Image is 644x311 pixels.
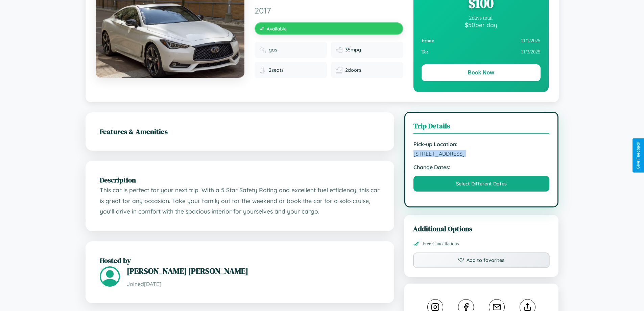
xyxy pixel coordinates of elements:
[100,256,380,265] h2: Hosted by
[413,150,550,157] span: [STREET_ADDRESS]
[413,121,550,134] h3: Trip Details
[336,46,342,53] img: Fuel efficiency
[422,49,428,55] strong: To:
[267,26,287,31] span: Available
[413,141,550,148] strong: Pick-up Location:
[259,67,266,73] img: Seats
[423,241,459,247] span: Free Cancellations
[413,164,550,171] strong: Change Dates:
[269,47,277,53] span: gas
[636,142,641,169] div: Give Feedback
[422,64,541,81] button: Book Now
[100,175,380,185] h2: Description
[127,279,380,289] p: Joined [DATE]
[345,47,361,53] span: 35 mpg
[336,67,342,73] img: Doors
[269,67,284,73] span: 2 seats
[413,252,550,268] button: Add to favorites
[422,38,435,44] strong: From:
[100,185,380,217] p: This car is perfect for your next trip. With a 5 Star Safety Rating and excellent fuel efficiency...
[259,46,266,53] img: Fuel type
[413,176,550,192] button: Select Different Dates
[422,15,541,21] div: 2 days total
[255,5,403,16] span: 2017
[422,35,541,46] div: 11 / 1 / 2025
[422,46,541,58] div: 11 / 3 / 2025
[127,265,380,276] h3: [PERSON_NAME] [PERSON_NAME]
[345,67,361,73] span: 2 doors
[422,21,541,28] div: $ 50 per day
[100,127,380,136] h2: Features & Amenities
[413,224,550,234] h3: Additional Options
